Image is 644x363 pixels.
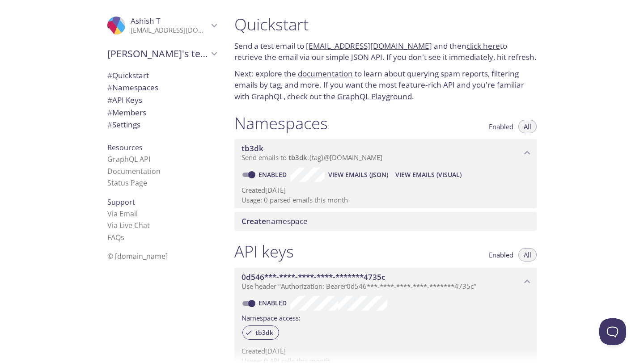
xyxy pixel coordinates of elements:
[241,143,263,153] span: tb3dk
[242,325,279,340] div: tb3dk
[483,120,519,133] button: Enabled
[257,299,290,307] a: Enabled
[234,113,328,133] h1: Namespaces
[100,11,224,40] div: Ashish T
[328,169,388,180] span: View Emails (JSON)
[131,26,208,35] p: [EMAIL_ADDRESS][DOMAIN_NAME]
[241,216,266,226] span: Create
[518,248,537,262] button: All
[107,95,142,105] span: API Keys
[107,232,124,242] a: FAQ
[107,95,112,105] span: #
[234,68,537,102] p: Next: explore the to learn about querying spam reports, filtering emails by tag, and more. If you...
[234,241,294,262] h1: API keys
[325,168,392,182] button: View Emails (JSON)
[100,94,224,106] div: API Keys
[100,42,224,65] div: Ashish's team
[107,143,143,152] span: Resources
[518,120,537,133] button: All
[250,329,279,337] span: tb3dk
[107,220,150,230] a: Via Live Chat
[288,153,307,162] span: tb3dk
[241,186,530,195] p: Created [DATE]
[107,119,140,130] span: Settings
[241,346,530,356] p: Created [DATE]
[107,166,161,176] a: Documentation
[107,70,112,80] span: #
[107,178,147,188] a: Status Page
[100,118,224,131] div: Team Settings
[107,47,208,60] span: [PERSON_NAME]'s team
[234,212,537,231] div: Create namespace
[107,209,138,219] a: Via Email
[599,318,626,345] iframe: Help Scout Beacon - Open
[100,81,224,94] div: Namespaces
[257,170,290,179] a: Enabled
[306,41,432,51] a: [EMAIL_ADDRESS][DOMAIN_NAME]
[483,248,519,262] button: Enabled
[100,106,224,119] div: Members
[100,69,224,82] div: Quickstart
[234,40,537,63] p: Send a test email to and then to retrieve the email via our simple JSON API. If you don't see it ...
[121,232,124,242] span: s
[234,139,537,167] div: tb3dk namespace
[107,119,112,130] span: #
[395,169,462,180] span: View Emails (Visual)
[107,107,112,118] span: #
[107,70,149,80] span: Quickstart
[241,153,382,162] span: Send emails to . {tag} @[DOMAIN_NAME]
[298,68,353,79] a: documentation
[466,41,500,51] a: click here
[107,82,158,93] span: Namespaces
[131,16,160,26] span: Ashish T
[107,197,135,207] span: Support
[337,91,412,101] a: GraphQL Playground
[392,168,465,182] button: View Emails (Visual)
[107,82,112,93] span: #
[241,311,301,324] label: Namespace access:
[241,216,308,226] span: namespace
[107,107,146,118] span: Members
[107,251,168,261] span: © [DOMAIN_NAME]
[234,14,537,34] h1: Quickstart
[107,154,150,164] a: GraphQL API
[241,195,530,205] p: Usage: 0 parsed emails this month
